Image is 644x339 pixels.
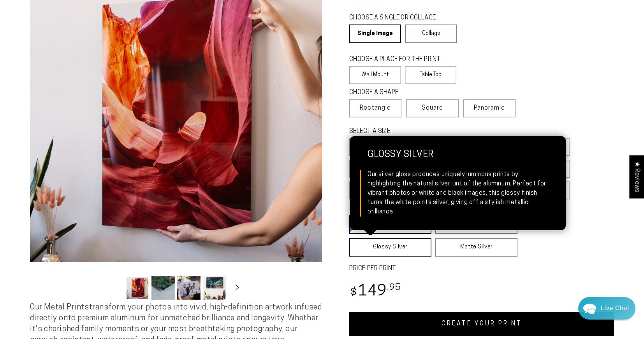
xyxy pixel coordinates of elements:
[601,297,629,320] div: Contact Us Directly
[126,276,149,300] button: Load image 1 in gallery view
[629,155,644,198] div: Click to open Judge.me floating reviews tab
[349,138,391,156] label: 5x7
[578,297,635,320] div: Chat widget toggle
[349,204,499,213] legend: SELECT A FINISH
[360,103,391,113] span: Rectangle
[435,238,517,257] a: Matte Silver
[474,105,505,111] span: Panoramic
[387,283,401,292] sup: .95
[349,238,431,257] a: Glossy Silver
[349,215,431,234] a: Glossy White
[349,127,505,136] legend: SELECT A SIZE
[349,182,391,199] label: 20x40
[349,88,450,97] legend: CHOOSE A SHAPE
[229,279,246,296] button: Slide right
[405,66,457,84] label: Table Top
[106,279,123,296] button: Slide left
[349,312,614,336] a: CREATE YOUR PRINT
[350,288,357,298] span: $
[368,150,548,170] strong: Glossy Silver
[349,66,401,84] label: Wall Mount
[349,264,614,273] label: PRICE PER PRINT
[422,103,443,113] span: Square
[368,170,548,217] div: Our silver gloss produces uniquely luminous prints by highlighting the natural silver tint of the...
[405,24,457,43] a: Collage
[349,284,401,299] bdi: 149
[349,14,450,23] legend: CHOOSE A SINGLE OR COLLAGE
[349,24,401,43] a: Single Image
[177,276,201,300] button: Load image 3 in gallery view
[203,276,226,300] button: Load image 4 in gallery view
[349,55,449,64] legend: CHOOSE A PLACE FOR THE PRINT
[151,276,175,300] button: Load image 2 in gallery view
[349,160,391,178] label: 10x20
